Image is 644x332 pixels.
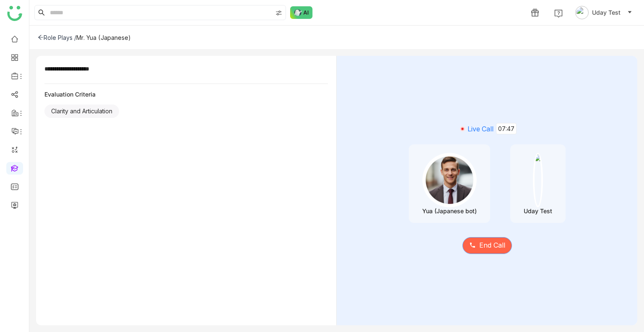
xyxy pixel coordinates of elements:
div: Evaluation Criteria [44,91,328,98]
img: 6851153c512bef77ea245893 [533,153,543,207]
div: Live Call [350,123,624,134]
img: help.svg [554,9,563,18]
div: Role Plays / [38,34,76,41]
span: End Call [479,240,505,251]
div: Mr. Yua (Japanese) [76,34,131,41]
img: avatar [575,6,589,19]
span: 07:47 [496,123,517,134]
button: End Call [462,237,512,254]
span: Uday Test [592,8,621,17]
div: Clarity and Articulation [44,105,119,118]
img: search-type.svg [275,10,282,16]
div: Yua (Japanese bot) [422,207,477,214]
img: live [457,124,467,134]
img: logo [7,6,22,21]
img: ask-buddy-normal.svg [290,6,313,19]
img: male-person.png [422,153,477,207]
button: Uday Test [574,6,634,19]
div: Uday Test [524,207,552,214]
